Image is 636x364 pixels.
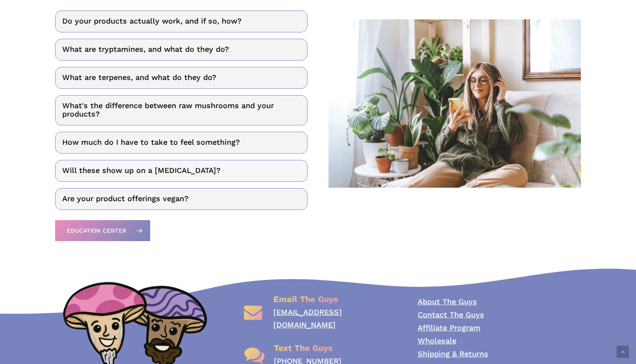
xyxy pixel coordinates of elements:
[274,343,333,353] span: Text The Guys
[55,132,307,154] a: How much do I have to take to feel something?
[55,39,307,61] a: What are tryptamines, and what do they do?
[617,346,629,358] a: Back to top
[418,297,477,306] a: About The Guys
[418,349,488,358] a: Shipping & Returns
[418,323,480,332] a: Affiliate Program
[273,294,338,304] span: Email The Guys
[55,220,150,241] a: Education Center
[55,67,307,89] a: What are terpenes, and what do they do?
[67,226,126,235] span: Education Center
[55,11,307,32] a: Do your products actually work, and if so, how?
[418,310,484,319] a: Contact The Guys
[273,308,342,329] a: [EMAIL_ADDRESS][DOMAIN_NAME]
[55,95,307,125] a: What's the difference between raw mushrooms and your products?
[329,19,581,188] img: A woman sitting on a couch, wearing headphones, and looking at a smartphone, surrounded by potted...
[55,160,307,182] a: Will these show up on a [MEDICAL_DATA]?
[418,336,456,345] a: Wholesale
[55,188,307,210] a: Are your product offerings vegan?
